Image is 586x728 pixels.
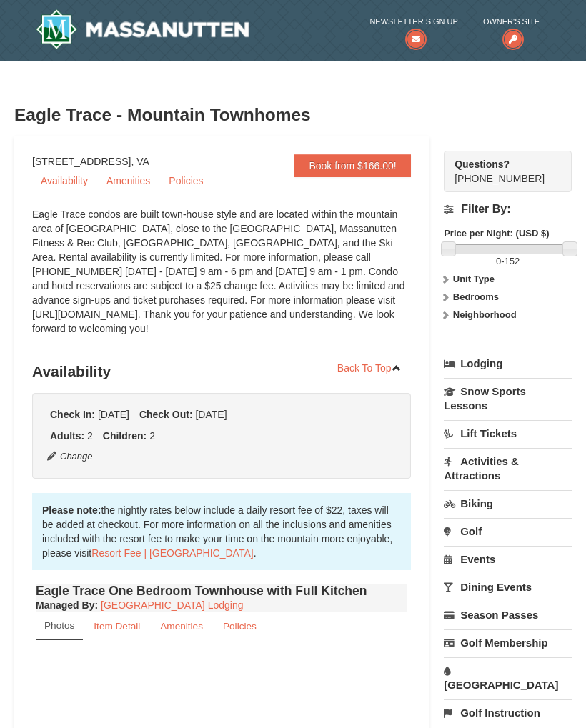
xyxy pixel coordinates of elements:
[483,14,540,44] a: Owner's Site
[91,547,253,559] a: Resort Fee | [GEOGRAPHIC_DATA]
[84,612,149,640] a: Item Detail
[160,170,212,191] a: Policies
[444,629,572,656] a: Golf Membership
[328,357,411,379] a: Back To Top
[32,493,411,570] div: the nightly rates below include a daily resort fee of $22, taxes will be added at checkout. For m...
[50,409,95,420] strong: Check In:
[195,409,227,420] span: [DATE]
[444,490,572,517] a: Biking
[455,159,510,170] strong: Questions?
[444,699,572,726] a: Golf Instruction
[94,621,140,632] small: Item Detail
[294,154,410,177] a: Book from $166.00!
[139,409,193,420] strong: Check Out:
[103,430,146,442] strong: Children:
[444,378,572,419] a: Snow Sports Lessons
[44,620,74,631] small: Photos
[453,274,495,284] strong: Unit Type
[98,409,129,420] span: [DATE]
[160,621,203,632] small: Amenities
[14,101,572,129] h3: Eagle Trace - Mountain Townhomes
[444,448,572,489] a: Activities & Attractions
[444,518,572,544] a: Golf
[369,14,457,44] a: Newsletter Sign Up
[496,256,501,266] span: 0
[87,430,93,442] span: 2
[214,612,266,640] a: Policies
[444,574,572,600] a: Dining Events
[223,621,257,632] small: Policies
[444,228,549,239] strong: Price per Night: (USD $)
[444,254,572,269] label: -
[369,14,457,29] span: Newsletter Sign Up
[32,207,411,350] div: Eagle Trace condos are built town-house style and are located within the mountain area of [GEOGRA...
[483,14,540,29] span: Owner's Site
[36,599,94,611] span: Managed By
[36,9,249,49] a: Massanutten Resort
[36,9,249,49] img: Massanutten Resort Logo
[149,430,155,442] span: 2
[46,449,94,464] button: Change
[101,599,243,611] a: [GEOGRAPHIC_DATA] Lodging
[444,420,572,447] a: Lift Tickets
[444,546,572,572] a: Events
[42,504,101,516] strong: Please note:
[98,170,159,191] a: Amenities
[444,602,572,628] a: Season Passes
[32,170,96,191] a: Availability
[50,430,84,442] strong: Adults:
[444,657,572,698] a: [GEOGRAPHIC_DATA]
[455,157,546,184] span: [PHONE_NUMBER]
[453,291,499,302] strong: Bedrooms
[151,612,212,640] a: Amenities
[444,203,572,216] h4: Filter By:
[453,309,517,320] strong: Neighborhood
[36,599,98,611] strong: :
[444,351,572,377] a: Lodging
[505,256,520,266] span: 152
[32,357,411,386] h3: Availability
[36,584,407,598] h4: Eagle Trace One Bedroom Townhouse with Full Kitchen
[36,612,83,640] a: Photos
